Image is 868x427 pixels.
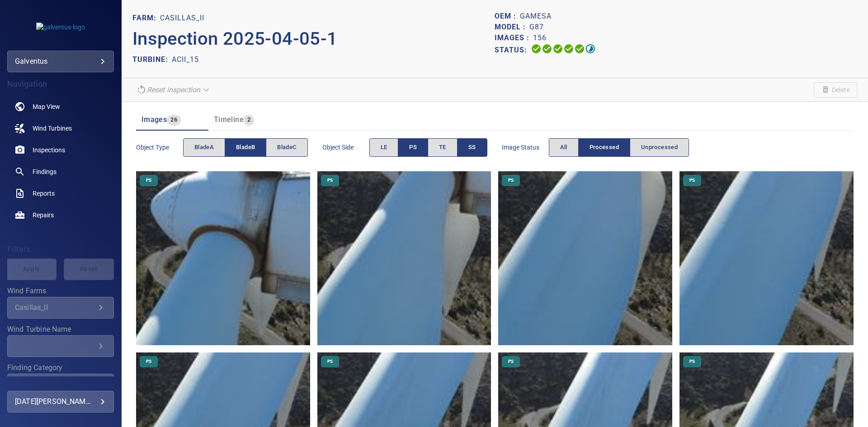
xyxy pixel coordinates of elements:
[398,138,428,157] button: PS
[15,54,106,69] div: galventus
[468,142,476,153] span: SS
[141,177,157,183] span: PS
[369,138,399,157] button: LE
[147,85,200,94] em: Reset inspection
[7,204,114,226] a: repairs noActive
[495,11,520,22] p: OEM :
[503,358,519,365] span: PS
[225,138,266,157] button: bladeB
[533,33,547,43] p: 156
[7,364,114,371] label: Finding Category
[574,43,585,54] svg: Matching 100%
[15,303,95,312] div: Casillas_II
[7,161,114,183] a: findings noActive
[502,143,549,152] span: Image Status
[7,297,114,319] div: Wind Farms
[7,51,114,72] div: galventus
[33,167,57,176] span: Findings
[814,82,857,98] span: Unable to delete the inspection due to your user permissions
[33,189,55,198] span: Reports
[563,43,574,54] svg: ML Processing 100%
[578,138,630,157] button: Processed
[15,394,106,409] div: [DATE][PERSON_NAME]
[33,102,60,111] span: Map View
[552,43,563,54] svg: Selecting 100%
[542,43,552,54] svg: Data Formatted 100%
[439,142,446,153] span: TE
[160,13,204,23] p: Casillas_II
[7,80,114,89] h4: Navigation
[630,138,689,157] button: Unprocessed
[167,115,181,125] span: 26
[549,138,689,157] div: imageStatus
[172,54,199,65] p: ACII_15
[36,23,85,32] img: galventus-logo
[409,142,417,153] span: PS
[132,25,495,52] p: Inspection 2025-04-05-1
[142,115,167,124] span: Images
[7,117,114,139] a: windturbines noActive
[33,211,54,220] span: Repairs
[132,54,172,65] p: TURBINE:
[684,177,700,183] span: PS
[369,138,487,157] div: objectSide
[520,11,552,22] p: Gamesa
[183,138,308,157] div: objectType
[457,138,487,157] button: SS
[266,138,307,157] button: bladeC
[495,33,533,43] p: Images :
[503,177,519,183] span: PS
[214,115,244,124] span: Timeline
[277,142,296,153] span: bladeC
[684,358,700,365] span: PS
[7,374,114,395] div: Finding Category
[183,138,225,157] button: bladeA
[381,142,387,153] span: LE
[322,143,369,152] span: Object Side
[194,142,214,153] span: bladeA
[7,96,114,117] a: map noActive
[7,245,114,254] h4: Filters
[236,142,255,153] span: bladeB
[585,43,596,54] svg: Classification 83%
[7,139,114,161] a: inspections noActive
[136,143,183,152] span: Object type
[590,142,619,153] span: Processed
[141,358,157,365] span: PS
[549,138,579,157] button: All
[132,13,160,23] p: FARM:
[322,358,338,365] span: PS
[244,115,254,125] span: 2
[495,43,531,56] p: Status:
[531,43,542,54] svg: Uploading 100%
[529,22,544,33] p: G87
[641,142,678,153] span: Unprocessed
[322,177,338,183] span: PS
[7,183,114,204] a: reports noActive
[495,22,529,33] p: Model :
[33,124,72,133] span: Wind Turbines
[132,82,215,98] div: Unable to reset the inspection due to your user permissions
[132,82,215,98] div: Reset inspection
[428,138,458,157] button: TE
[7,287,114,295] label: Wind Farms
[560,142,567,153] span: All
[7,326,114,333] label: Wind Turbine Name
[33,145,65,155] span: Inspections
[7,335,114,357] div: Wind Turbine Name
